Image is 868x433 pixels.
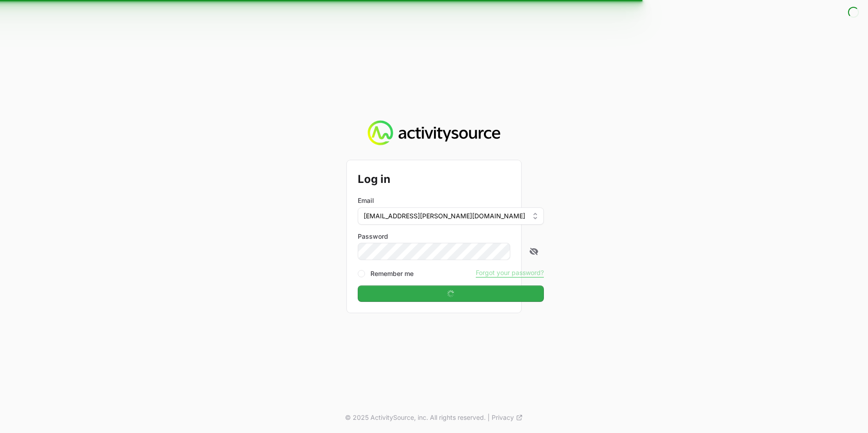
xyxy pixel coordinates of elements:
p: © 2025 ActivitySource, inc. All rights reserved. [345,413,486,422]
label: Remember me [370,269,414,278]
button: [EMAIL_ADDRESS][PERSON_NAME][DOMAIN_NAME] [358,207,544,225]
h2: Log in [358,171,544,187]
img: Activity Source [368,120,500,146]
label: Password [358,232,544,241]
span: | [488,413,490,422]
span: [EMAIL_ADDRESS][PERSON_NAME][DOMAIN_NAME] [364,212,525,221]
label: Email [358,196,374,205]
a: Privacy [492,413,523,422]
